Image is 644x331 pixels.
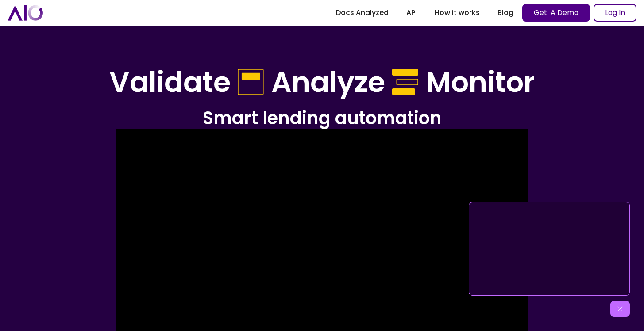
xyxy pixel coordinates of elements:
[8,5,43,20] a: home
[70,107,575,129] h2: Smart lending automation
[426,5,489,21] a: How it works
[522,4,590,22] a: Get A Demo
[109,65,231,99] h1: Validate
[271,65,385,99] h1: Analyze
[489,5,522,21] a: Blog
[327,5,397,21] a: Docs Analyzed
[594,4,636,22] a: Log In
[473,206,626,292] iframe: AIO - powering financial decision making
[397,5,426,21] a: API
[426,65,535,99] h1: Monitor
